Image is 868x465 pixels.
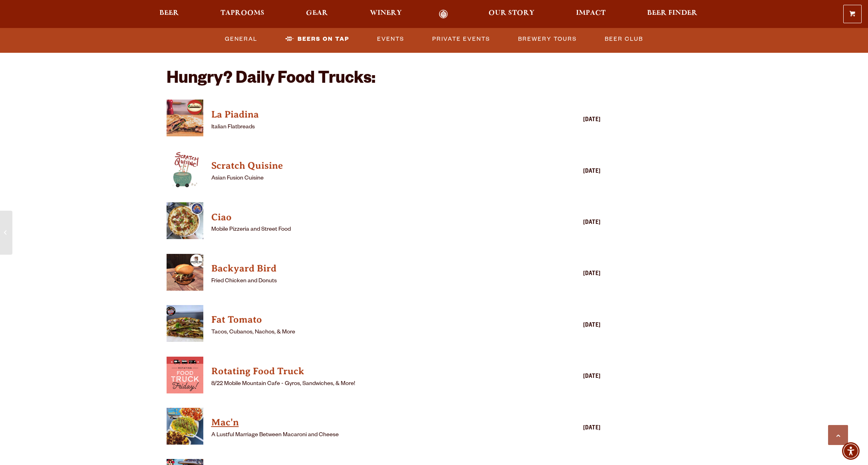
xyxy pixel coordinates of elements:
a: Winery [365,10,407,19]
p: Tacos, Cubanos, Nachos, & More [211,328,533,337]
a: Events [374,30,407,48]
h4: Backyard Bird [211,262,533,275]
a: Taprooms [215,10,270,19]
h4: Fat Tomato [211,313,533,326]
img: thumbnail food truck [167,202,203,239]
img: thumbnail food truck [167,151,203,188]
img: thumbnail food truck [167,305,203,342]
a: General [222,30,260,48]
a: Impact [571,10,611,19]
div: [DATE] [537,269,601,279]
a: Beers on Tap [282,30,352,48]
div: [DATE] [537,321,601,331]
p: A Lustful Marriage Between Macaroni and Cheese [211,431,533,440]
span: Gear [306,10,328,16]
a: View Backyard Bird details (opens in a new window) [211,261,533,277]
p: Asian Fusion Cuisine [211,174,533,184]
h4: Ciao [211,211,533,224]
h4: Scratch Quisine [211,160,533,172]
div: Accessibility Menu [842,442,860,460]
div: [DATE] [537,424,601,433]
p: Italian Flatbreads [211,123,533,132]
a: View Backyard Bird details (opens in a new window) [167,254,203,295]
span: Taprooms [220,10,264,16]
a: Gear [301,10,333,19]
div: [DATE] [537,116,601,125]
a: View Rotating Food Truck details (opens in a new window) [211,363,533,379]
a: Beer Finder [642,10,703,19]
a: Beer [154,10,184,19]
span: Beer [159,10,179,16]
a: Scroll to top [828,425,848,445]
img: thumbnail food truck [167,357,203,393]
img: thumbnail food truck [167,100,203,136]
p: 8/22 Mobile Mountain Cafe - Gyros, Sandwiches, & More! [211,379,533,389]
span: Our Story [489,10,534,16]
a: View Ciao details (opens in a new window) [211,210,533,226]
a: View La Piadina details (opens in a new window) [211,107,533,123]
h4: La Piadina [211,108,533,121]
img: thumbnail food truck [167,408,203,445]
span: Winery [370,10,402,16]
p: Fried Chicken and Donuts [211,277,533,286]
a: View Mac'n details (opens in a new window) [167,408,203,449]
a: View Scratch Quisine details (opens in a new window) [211,158,533,174]
h2: Hungry? Daily Food Trucks: [167,70,601,90]
a: View Scratch Quisine details (opens in a new window) [167,151,203,192]
a: Beer Club [602,30,646,48]
a: View La Piadina details (opens in a new window) [167,100,203,141]
a: Brewery Tours [515,30,580,48]
h4: Rotating Food Truck [211,365,533,378]
p: Mobile Pizzeria and Street Food [211,225,533,235]
a: Odell Home [429,10,459,19]
img: thumbnail food truck [167,254,203,291]
div: [DATE] [537,372,601,382]
a: Private Events [429,30,493,48]
div: [DATE] [537,218,601,228]
a: View Fat Tomato details (opens in a new window) [167,305,203,346]
div: [DATE] [537,167,601,177]
a: View Mac'n details (opens in a new window) [211,415,533,431]
a: View Rotating Food Truck details (opens in a new window) [167,357,203,398]
a: Our Story [483,10,540,19]
span: Impact [576,10,606,16]
a: View Fat Tomato details (opens in a new window) [211,312,533,328]
h4: Mac'n [211,416,533,429]
a: View Ciao details (opens in a new window) [167,202,203,243]
span: Beer Finder [647,10,697,16]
